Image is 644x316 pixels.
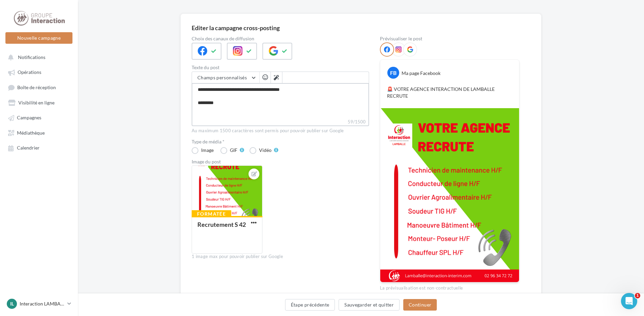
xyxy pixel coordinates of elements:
[387,86,512,99] p: 🚨 VOTRE AGENCE INTERACTION DE LAMBALLE RECRUTE
[197,75,247,80] span: Champs personnalisés
[20,300,65,307] p: Interaction LAMBALLE
[10,300,14,307] span: IL
[17,84,56,90] span: Boîte de réception
[387,67,399,79] div: FB
[17,115,41,121] span: Campagnes
[259,148,272,153] div: Vidéo
[192,159,369,164] div: Image du post
[621,293,637,309] iframe: Intercom live chat
[4,111,74,123] a: Campagnes
[4,141,74,154] a: Calendrier
[403,299,437,311] button: Continuer
[5,32,72,44] button: Nouvelle campagne
[192,72,259,83] button: Champs personnalisés
[192,65,369,70] label: Texte du post
[230,148,237,153] div: GIF
[192,139,369,144] label: Type de média *
[201,148,214,153] div: Image
[4,126,74,139] a: Médiathèque
[285,299,335,311] button: Étape précédente
[192,128,369,134] div: Au maximum 1500 caractères sont permis pour pouvoir publier sur Google
[5,297,72,310] a: IL Interaction LAMBALLE
[197,221,246,228] div: Recrutement S 42
[18,100,55,105] span: Visibilité en ligne
[4,66,74,78] a: Opérations
[192,118,369,126] label: 59/1500
[402,70,441,77] div: Ma page Facebook
[18,70,41,75] span: Opérations
[17,145,40,151] span: Calendrier
[192,210,231,218] div: Formatée
[17,130,45,136] span: Médiathèque
[380,282,519,291] div: La prévisualisation est non-contractuelle
[192,254,369,260] div: 1 image max pour pouvoir publier sur Google
[4,51,71,63] button: Notifications
[18,54,45,60] span: Notifications
[4,96,74,108] a: Visibilité en ligne
[339,299,400,311] button: Sauvegarder et quitter
[192,25,280,31] div: Editer la campagne cross-posting
[635,293,640,298] span: 1
[380,36,519,41] div: Prévisualiser le post
[192,36,369,41] label: Choix des canaux de diffusion
[4,81,74,94] a: Boîte de réception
